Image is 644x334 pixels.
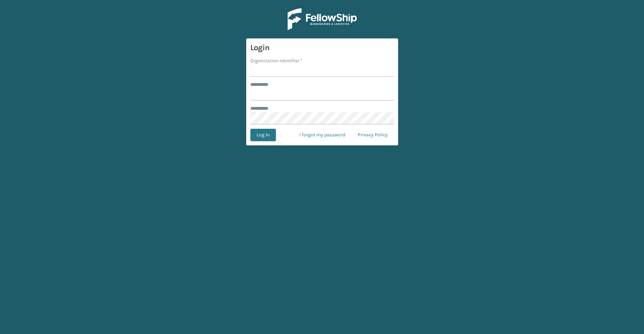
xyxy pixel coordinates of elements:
[352,129,394,141] a: Privacy Policy
[250,57,302,64] label: Organization Identifier
[250,43,394,53] h3: Login
[250,129,276,141] button: Log In
[293,129,352,141] a: I forgot my password
[288,8,357,30] img: Logo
